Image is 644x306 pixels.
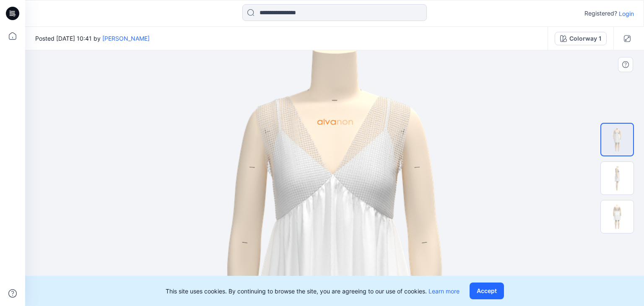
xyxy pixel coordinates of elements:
p: Registered? [584,8,617,18]
span: Posted [DATE] 10:41 by [35,34,150,43]
button: Colorway 1 [555,32,607,45]
img: 304_1 [601,162,634,194]
img: 304_0 [601,124,633,156]
p: This site uses cookies. By continuing to browse the site, you are agreeing to our use of cookies. [166,287,460,296]
div: Colorway 1 [569,34,601,43]
a: [PERSON_NAME] [102,35,150,42]
button: Accept [470,283,504,299]
img: 304_2 [601,200,634,233]
a: Learn more [428,288,460,295]
p: Login [619,9,634,18]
